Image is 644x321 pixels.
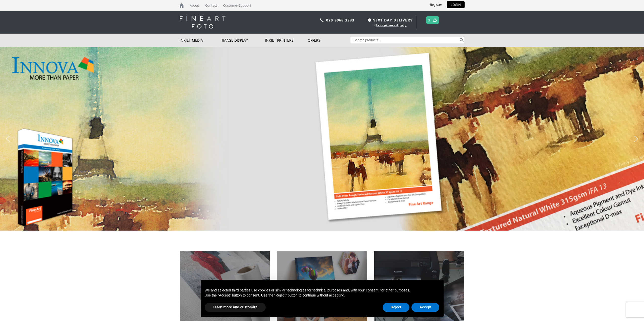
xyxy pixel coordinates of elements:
[190,115,277,123] a: Deal of the WEEK
[205,303,266,312] button: Learn more and customize
[182,110,282,173] div: Deal of the WEEKInnova Cold Press Rough Textured 315gsm IFA13Fourdrinier, acid-free, museum quali...
[180,285,270,291] h2: INKJET MEDIA
[190,139,273,155] p: Fourdrinier, acid-free, museum quality paper with a natural white finish and rough ‘watercolour’ ...
[383,303,409,312] button: Reject
[180,34,222,47] a: Inkjet Media
[426,1,446,8] a: Register
[320,233,325,238] div: Choose slide to display.
[368,18,371,22] img: time.svg
[447,1,465,8] a: LOGIN
[190,125,277,137] a: Innova Cold Press Rough Textured 315gsm IFA13
[376,23,407,27] a: Exceptions Apply
[197,276,448,321] div: Notice
[265,34,308,47] a: Inkjet Printers
[205,293,440,298] p: Use the “Accept” button to consent. Use the “Reject” button to continue without accepting.
[433,18,437,22] img: basket.svg
[428,16,430,24] a: 0
[180,16,225,29] img: logo-white.svg
[326,18,355,22] a: 020 3968 3333
[196,160,253,166] div: ORDER NOW - 15% Off ALL SIZES
[222,34,265,47] a: Image Display
[205,288,440,293] p: We and selected third parties use cookies or similar technologies for technical purposes and, wit...
[367,17,413,23] span: NEXT DAY DELIVERY
[411,303,440,312] button: Accept
[320,18,324,22] img: phone.svg
[632,135,640,143] img: next arrow
[191,159,258,167] a: ORDER NOW - 15% Off ALL SIZES
[308,34,350,47] a: Offers
[350,37,459,43] input: Search products…
[4,135,12,143] img: previous arrow
[459,37,465,43] button: Search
